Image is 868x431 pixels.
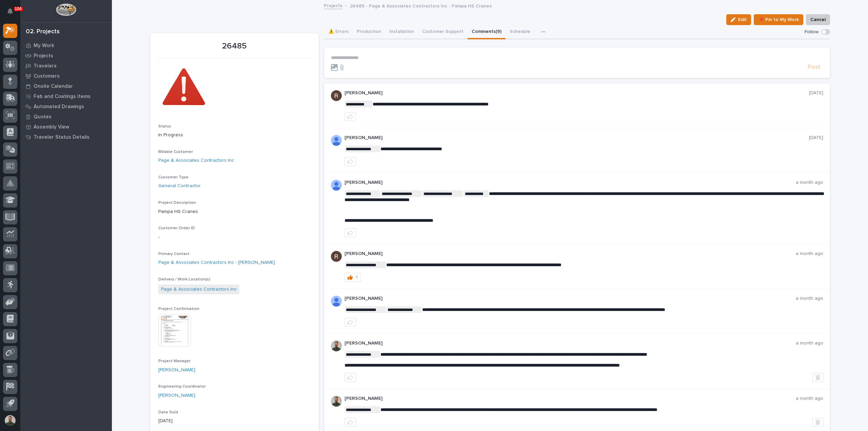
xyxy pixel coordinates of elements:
p: Quotes [34,114,52,120]
a: Page & Associates Contractors Inc - [PERSON_NAME] [158,259,275,266]
button: like this post [344,418,356,427]
a: Projects [324,1,342,9]
button: Installation [385,25,418,39]
a: Projects [20,51,112,61]
button: Post [805,63,823,71]
p: My Work [34,43,54,49]
a: [PERSON_NAME] [158,392,195,399]
img: AATXAJzQ1Gz112k1-eEngwrIHvmFm-wfF_dy1drktBUI=s96-c [331,251,342,262]
a: Customers [20,71,112,81]
span: Customer Type [158,175,189,179]
button: Edit [726,14,751,25]
p: - [158,234,311,241]
p: [PERSON_NAME] [344,135,809,141]
span: Project Manager [158,359,191,363]
p: a month ago [796,251,823,257]
p: Onsite Calendar [34,83,73,90]
p: a month ago [796,296,823,301]
a: Assembly View [20,122,112,132]
p: [PERSON_NAME] [344,180,796,185]
img: AATXAJzQ1Gz112k1-eEngwrIHvmFm-wfF_dy1drktBUI=s96-c [331,90,342,101]
button: 📌 Pin to My Work [754,14,803,25]
p: Customers [34,73,60,79]
button: like this post [344,318,356,327]
img: AD5-WCmqz5_Kcnfb-JNJs0Fv3qBS0Jz1bxG2p1UShlkZ8J-3JKvvASxRW6Lr0wxC8O3POQnnEju8qItGG9E5Uxbglh-85Yquq... [331,296,342,307]
span: Edit [738,17,747,23]
p: Assembly View [34,124,69,130]
button: Delete post [812,418,823,427]
a: Page & Associates Contractors Inc [161,286,237,293]
p: [DATE] [809,135,823,141]
p: [PERSON_NAME] [344,90,809,96]
p: 26485 [158,41,311,51]
a: Onsite Calendar [20,81,112,91]
p: a month ago [796,396,823,401]
span: Billable Customer [158,150,193,154]
p: [DATE] [158,417,311,425]
button: like this post [344,228,356,237]
button: Comments (9) [468,25,506,39]
span: Engineering Coordinator [158,385,206,389]
button: ⚠️ Errors [324,25,353,39]
a: Automated Drawings [20,101,112,112]
p: 26485 - Page & Associates Contractors Inc - Pampa HS Cranes [350,2,492,9]
button: like this post [344,373,356,382]
img: AATXAJw4slNr5ea0WduZQVIpKGhdapBAGQ9xVsOeEvl5=s96-c [331,396,342,407]
button: like this post [344,157,356,166]
span: Project Description [158,201,196,205]
a: My Work [20,40,112,51]
button: Cancel [806,14,830,25]
img: AD5-WCmqz5_Kcnfb-JNJs0Fv3qBS0Jz1bxG2p1UShlkZ8J-3JKvvASxRW6Lr0wxC8O3POQnnEju8qItGG9E5Uxbglh-85Yquq... [331,180,342,191]
p: In Progress [158,132,311,139]
p: Follow [805,29,818,35]
span: Post [808,63,821,71]
div: 1 [356,275,358,280]
button: 1 [344,273,361,282]
img: AATXAJw4slNr5ea0WduZQVIpKGhdapBAGQ9xVsOeEvl5=s96-c [331,340,342,351]
p: Projects [34,53,53,59]
a: General Contractor [158,182,201,190]
p: Pampa HS Cranes [158,208,311,215]
p: a month ago [796,180,823,185]
button: users-avatar [3,413,17,428]
button: Customer Support [418,25,468,39]
div: Notifications104 [8,8,17,19]
p: [PERSON_NAME] [344,340,796,346]
span: Delivery / Work Location(s) [158,277,210,281]
span: Status [158,124,171,129]
a: Traveler Status Details [20,132,112,142]
a: Quotes [20,112,112,122]
span: Customer Order ID [158,226,195,230]
p: a month ago [796,340,823,346]
button: Notifications [3,4,17,18]
p: [PERSON_NAME] [344,251,796,257]
p: [PERSON_NAME] [344,396,796,401]
img: AOh14GjpcA6ydKGAvwfezp8OhN30Q3_1BHk5lQOeczEvCIoEuGETHm2tT-JUDAHyqffuBe4ae2BInEDZwLlH3tcCd_oYlV_i4... [331,135,342,146]
img: Workspace Logo [56,3,76,16]
p: Automated Drawings [34,104,84,110]
a: Page & Associates Contractors Inc [158,157,234,164]
span: Project Confirmation [158,307,199,311]
img: bAvz9bweeJAxCOxvBbTVu2zOjDSjj5_NcrGVQHLhWuE [158,62,209,113]
div: 02. Projects [26,28,60,36]
span: Cancel [810,16,826,24]
p: Traveler Status Details [34,134,90,140]
a: Travelers [20,61,112,71]
p: Fab and Coatings Items [34,94,91,100]
p: 104 [15,6,22,11]
p: [PERSON_NAME] [344,296,796,301]
a: [PERSON_NAME] [158,367,195,374]
button: Schedule [506,25,534,39]
p: [DATE] [809,90,823,96]
button: Delete post [812,373,823,382]
span: Primary Contact [158,252,190,256]
button: like this post [344,112,356,121]
a: Fab and Coatings Items [20,91,112,101]
span: 📌 Pin to My Work [758,16,799,24]
span: Date Sold [158,410,178,414]
button: Production [353,25,385,39]
p: Travelers [34,63,57,69]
